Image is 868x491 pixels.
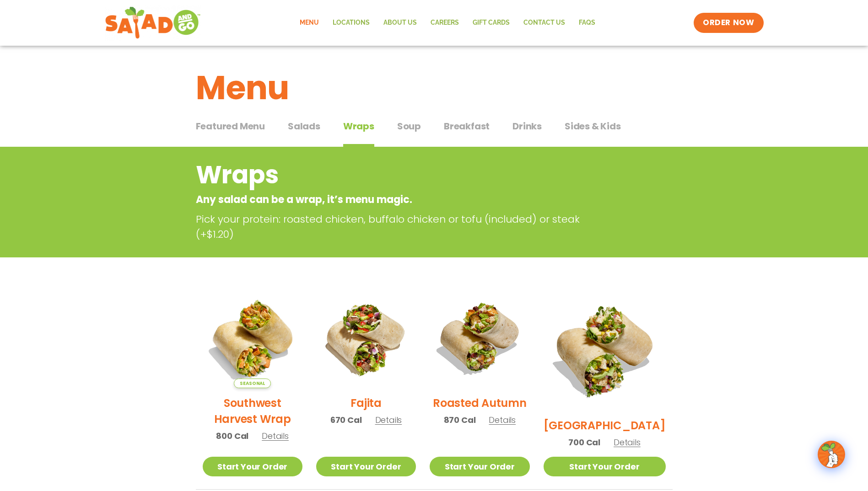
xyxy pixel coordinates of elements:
img: wpChatIcon [819,442,844,467]
span: ORDER NOW [703,17,754,28]
h2: [GEOGRAPHIC_DATA] [544,417,666,433]
span: Salads [288,119,320,133]
a: Start Your Order [430,457,529,476]
a: About Us [377,12,424,33]
img: Product photo for Fajita Wrap [316,288,416,388]
a: Careers [424,12,466,33]
a: ORDER NOW [694,13,763,33]
nav: Menu [293,12,602,33]
span: Breakfast [444,119,490,133]
p: Pick your protein: roasted chicken, buffalo chicken or tofu (included) or steak (+$1.20) [196,212,603,242]
a: FAQs [572,12,602,33]
span: Details [614,437,641,448]
h2: Roasted Autumn [433,395,527,411]
span: Seasonal [234,379,271,388]
span: Details [262,430,289,442]
a: GIFT CARDS [466,12,517,33]
img: Product photo for Roasted Autumn Wrap [430,288,529,388]
a: Start Your Order [203,457,302,476]
a: Start Your Order [544,457,666,476]
a: Locations [326,12,377,33]
span: Sides & Kids [565,119,621,133]
img: Product photo for BBQ Ranch Wrap [544,288,666,411]
span: Drinks [512,119,542,133]
a: Menu [293,12,326,33]
span: Details [375,414,402,426]
div: Tabbed content [196,116,673,147]
span: 670 Cal [330,414,362,426]
span: 700 Cal [568,436,600,448]
span: 800 Cal [216,430,248,442]
span: Wraps [343,119,374,133]
span: 870 Cal [444,414,476,426]
img: new-SAG-logo-768×292 [105,5,201,41]
h2: Wraps [196,156,599,193]
span: Soup [397,119,421,133]
h1: Menu [196,63,673,112]
span: Details [489,414,516,426]
p: Any salad can be a wrap, it’s menu magic. [196,192,599,207]
h2: Fajita [350,395,382,411]
span: Featured Menu [196,119,265,133]
a: Start Your Order [316,457,416,476]
img: Product photo for Southwest Harvest Wrap [203,288,302,388]
h2: Southwest Harvest Wrap [203,395,302,427]
a: Contact Us [517,12,572,33]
